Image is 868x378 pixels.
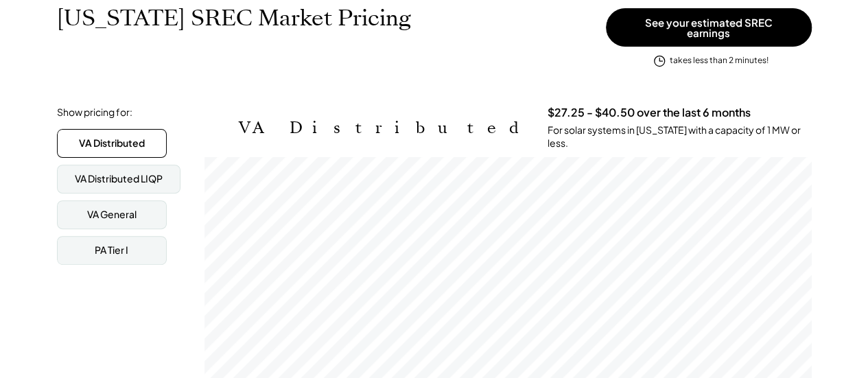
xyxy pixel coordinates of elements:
[57,5,411,32] h1: [US_STATE] SREC Market Pricing
[95,244,128,257] div: PA Tier I
[239,118,527,138] h2: VA Distributed
[670,55,769,67] div: takes less than 2 minutes!
[75,172,163,186] div: VA Distributed LIQP
[57,106,132,119] div: Show pricing for:
[606,8,812,47] button: See your estimated SREC earnings
[548,106,751,120] h3: $27.25 - $40.50 over the last 6 months
[79,137,145,150] div: VA Distributed
[548,123,812,150] div: For solar systems in [US_STATE] with a capacity of 1 MW or less.
[87,208,137,222] div: VA General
